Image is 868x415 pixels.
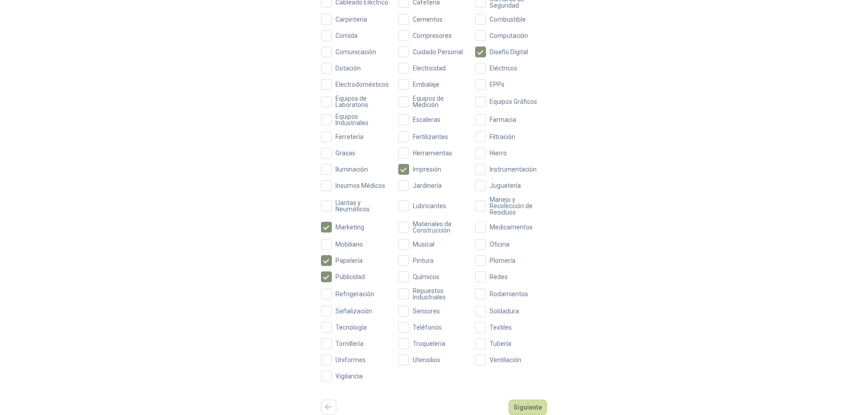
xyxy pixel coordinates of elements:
[486,196,547,215] span: Manejo y Recolección de Residuos
[409,203,450,209] span: Lubricantes
[409,257,437,264] span: Pintura
[409,16,446,23] span: Cementos
[486,166,540,173] span: Instrumentación
[509,400,547,415] button: Siguiente
[409,182,445,189] span: Jardinería
[409,33,455,39] span: Compresores
[332,150,359,156] span: Grasas
[332,33,361,39] span: Comida
[409,134,452,140] span: Fertilizantes
[409,274,443,280] span: Químicos
[332,49,380,55] span: Comunicación
[332,95,393,108] span: Equipos de Laboratorio
[409,340,449,347] span: Troqueleria
[332,257,366,264] span: Papelería
[409,357,444,363] span: Utensilios
[332,65,364,71] span: Dotación
[486,117,520,123] span: Farmacia
[409,166,445,173] span: Impresión
[332,182,389,189] span: Insumos Médicos
[486,134,519,140] span: Filtración
[332,373,366,379] span: Vigilancia
[409,81,443,88] span: Embalaje
[332,113,393,126] span: Equipos Industriales
[332,324,370,331] span: Tecnología
[409,65,449,71] span: Electricidad
[332,291,378,297] span: Refrigeración
[409,241,438,247] span: Musical
[486,81,508,88] span: EPPs
[409,221,470,233] span: Materiales de Construcción
[332,166,372,173] span: Iluminación
[486,98,541,105] span: Equipos Gráficos
[486,291,532,297] span: Rodamientos
[409,150,456,156] span: Herramientas
[486,49,532,55] span: Diseño Digital
[486,241,513,247] span: Oficina
[409,49,467,55] span: Cuidado Personal
[409,324,445,331] span: Teléfonos
[486,150,510,156] span: Hierro
[332,200,393,212] span: Llantas y Neumáticos
[486,340,515,347] span: Tubería
[332,274,368,280] span: Publicidad
[486,16,529,23] span: Combustible
[486,224,536,230] span: Medicamentos
[332,340,367,347] span: Tornillería
[486,274,511,280] span: Redes
[409,308,443,314] span: Sensores
[332,134,367,140] span: Ferretería
[486,182,524,189] span: Juguetería
[486,357,525,363] span: Ventilación
[332,308,376,314] span: Señalización
[409,95,470,108] span: Equipos de Medición
[409,288,470,300] span: Repuestos Industriales
[332,224,368,230] span: Marketing
[486,65,521,71] span: Eléctricos
[332,357,369,363] span: Uniformes
[332,241,367,247] span: Mobiliario
[332,16,371,23] span: Carpintería
[486,324,515,331] span: Textiles
[409,117,444,123] span: Escaleras
[486,308,523,314] span: Soldadura
[486,33,532,39] span: Computación
[486,257,519,264] span: Plomería
[332,81,392,88] span: Electrodomésticos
